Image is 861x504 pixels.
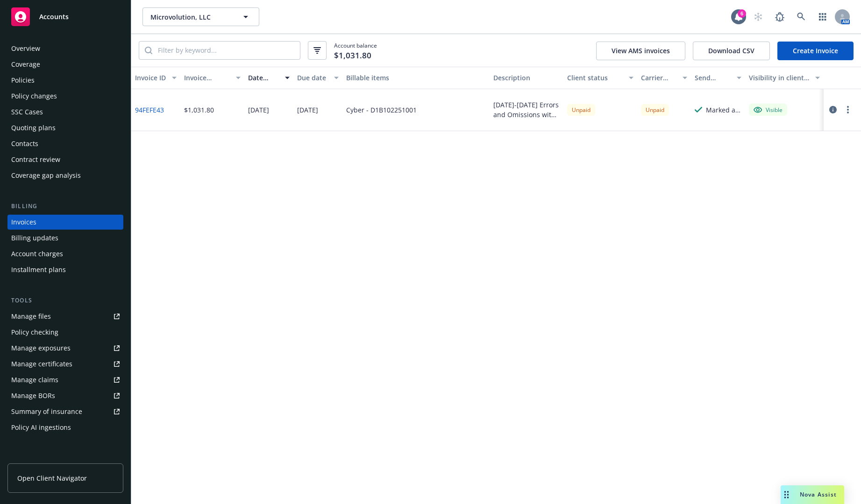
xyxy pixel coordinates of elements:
[11,120,56,135] div: Quoting plans
[7,41,123,56] a: Overview
[7,420,123,435] a: Policy AI ingestions
[135,73,166,83] div: Invoice ID
[706,105,741,115] div: Marked as sent
[11,372,58,387] div: Manage claims
[745,67,824,89] button: Visibility in client dash
[493,100,560,119] div: [DATE]-[DATE] Errors and Omissions with Cyber Renewal
[7,152,123,167] a: Contract review
[7,105,123,119] a: SSC Cases
[39,13,69,21] span: Accounts
[7,309,123,324] a: Manage files
[7,357,123,371] a: Manage certificates
[142,7,259,26] button: Microvolution, LLC
[152,42,300,59] input: Filter by keyword...
[11,231,58,245] div: Billing updates
[297,73,328,83] div: Due date
[342,67,490,89] button: Billable items
[7,89,123,104] a: Policy changes
[7,372,123,387] a: Manage claims
[334,49,371,62] span: $1,031.80
[11,57,40,72] div: Coverage
[248,105,269,115] div: [DATE]
[754,105,783,114] div: Visible
[346,73,486,83] div: Billable items
[11,41,40,56] div: Overview
[800,490,837,498] span: Nova Assist
[11,246,63,261] div: Account charges
[7,57,123,72] a: Coverage
[813,7,832,26] a: Switch app
[11,73,35,88] div: Policies
[11,215,36,230] div: Invoices
[7,215,123,230] a: Invoices
[749,7,768,26] a: Start snowing
[11,152,60,167] div: Contract review
[567,104,595,116] div: Unpaid
[563,67,637,89] button: Client status
[244,67,293,89] button: Date issued
[7,136,123,151] a: Contacts
[7,454,123,463] div: Analytics hub
[346,105,417,115] div: Cyber - D1B102251001
[695,73,731,83] div: Send result
[7,168,123,183] a: Coverage gap analysis
[297,105,318,115] div: [DATE]
[11,309,51,324] div: Manage files
[7,341,123,356] a: Manage exposures
[641,104,669,116] div: Unpaid
[11,89,57,104] div: Policy changes
[145,47,152,54] svg: Search
[641,73,677,83] div: Carrier status
[11,341,71,356] div: Manage exposures
[11,262,66,277] div: Installment plans
[7,388,123,403] a: Manage BORs
[11,105,43,119] div: SSC Cases
[7,4,123,30] a: Accounts
[567,73,623,83] div: Client status
[11,404,82,419] div: Summary of insurance
[770,7,789,26] a: Report a Bug
[7,120,123,135] a: Quoting plans
[11,325,58,340] div: Policy checking
[150,12,231,22] span: Microvolution, LLC
[293,67,342,89] button: Due date
[184,105,214,115] div: $1,031.80
[7,73,123,88] a: Policies
[7,231,123,245] a: Billing updates
[738,9,746,18] div: 6
[11,388,55,403] div: Manage BORs
[490,67,563,89] button: Description
[11,136,38,151] div: Contacts
[637,67,691,89] button: Carrier status
[792,7,811,26] a: Search
[11,420,71,435] div: Policy AI ingestions
[691,67,745,89] button: Send result
[131,67,180,89] button: Invoice ID
[781,485,844,504] button: Nova Assist
[7,262,123,277] a: Installment plans
[7,404,123,419] a: Summary of insurance
[7,325,123,340] a: Policy checking
[11,168,81,183] div: Coverage gap analysis
[596,42,685,60] button: View AMS invoices
[7,246,123,261] a: Account charges
[777,42,854,60] a: Create Invoice
[7,296,123,305] div: Tools
[180,67,244,89] button: Invoice amount
[7,202,123,211] div: Billing
[693,42,770,60] button: Download CSV
[334,42,377,59] span: Account balance
[17,473,87,483] span: Open Client Navigator
[493,73,560,83] div: Description
[781,485,792,504] div: Drag to move
[135,105,164,115] a: 94FEFE43
[749,73,810,83] div: Visibility in client dash
[184,73,230,83] div: Invoice amount
[11,357,72,371] div: Manage certificates
[248,73,279,83] div: Date issued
